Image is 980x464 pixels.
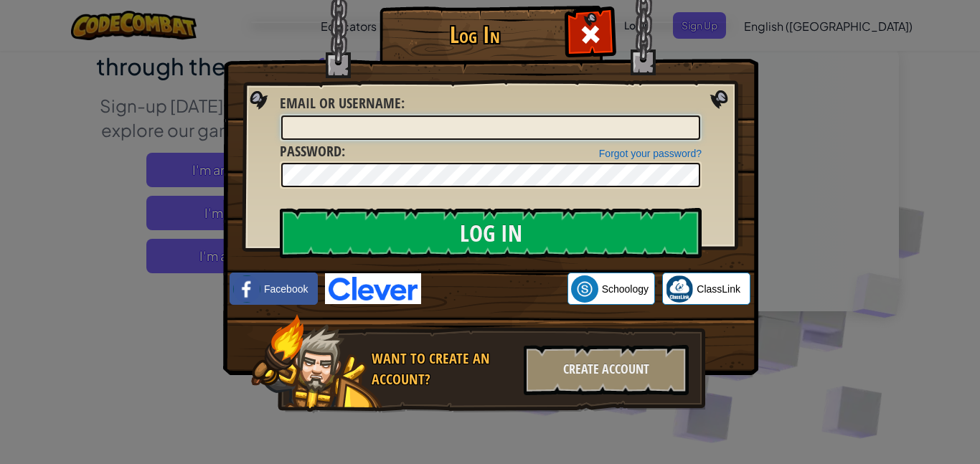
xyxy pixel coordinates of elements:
[697,282,740,296] span: ClassLink
[233,275,260,303] img: facebook_small.png
[280,208,702,258] input: Log In
[602,282,649,296] span: Schoology
[383,22,566,47] h1: Log In
[666,275,693,303] img: classlink-logo-small.png
[264,282,308,296] span: Facebook
[372,349,515,389] div: Want to create an account?
[571,275,598,303] img: schoology.png
[280,93,405,114] label: :
[325,273,421,304] img: clever-logo-blue.png
[421,273,567,305] iframe: Sign in with Google Button
[280,141,341,161] span: Password
[280,93,401,113] span: Email or Username
[280,141,345,162] label: :
[599,148,702,159] a: Forgot your password?
[524,345,689,395] div: Create Account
